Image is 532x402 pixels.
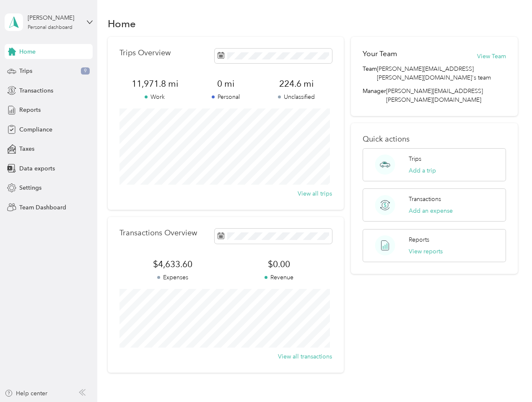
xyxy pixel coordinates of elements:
[119,273,226,282] p: Expenses
[363,49,397,59] h2: Your Team
[28,13,80,22] div: [PERSON_NAME]
[19,86,53,95] span: Transactions
[190,93,261,101] p: Personal
[261,93,332,101] p: Unclassified
[226,258,332,270] span: $0.00
[19,183,42,192] span: Settings
[108,19,136,28] h1: Home
[409,247,443,256] button: View reports
[81,67,90,75] span: 9
[119,258,226,270] span: $4,633.60
[363,87,386,104] span: Manager
[409,166,436,175] button: Add a trip
[19,203,66,212] span: Team Dashboard
[19,164,55,173] span: Data exports
[477,52,506,61] button: View Team
[298,189,332,198] button: View all trips
[19,67,32,75] span: Trips
[409,195,441,204] p: Transactions
[5,389,47,398] button: Help center
[377,64,506,82] span: [PERSON_NAME][EMAIL_ADDRESS][PERSON_NAME][DOMAIN_NAME]'s team
[363,64,377,82] span: Team
[261,78,332,90] span: 224.6 mi
[386,88,483,103] span: [PERSON_NAME][EMAIL_ADDRESS][PERSON_NAME][DOMAIN_NAME]
[119,229,197,237] p: Transactions Overview
[19,144,34,153] span: Taxes
[119,49,171,57] p: Trips Overview
[409,235,429,244] p: Reports
[190,78,261,90] span: 0 mi
[278,352,332,361] button: View all transactions
[119,93,190,101] p: Work
[409,206,453,215] button: Add an expense
[226,273,332,282] p: Revenue
[28,25,73,30] div: Personal dashboard
[119,78,190,90] span: 11,971.8 mi
[19,106,41,114] span: Reports
[19,47,36,56] span: Home
[363,135,506,144] p: Quick actions
[19,125,52,134] span: Compliance
[409,155,421,163] p: Trips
